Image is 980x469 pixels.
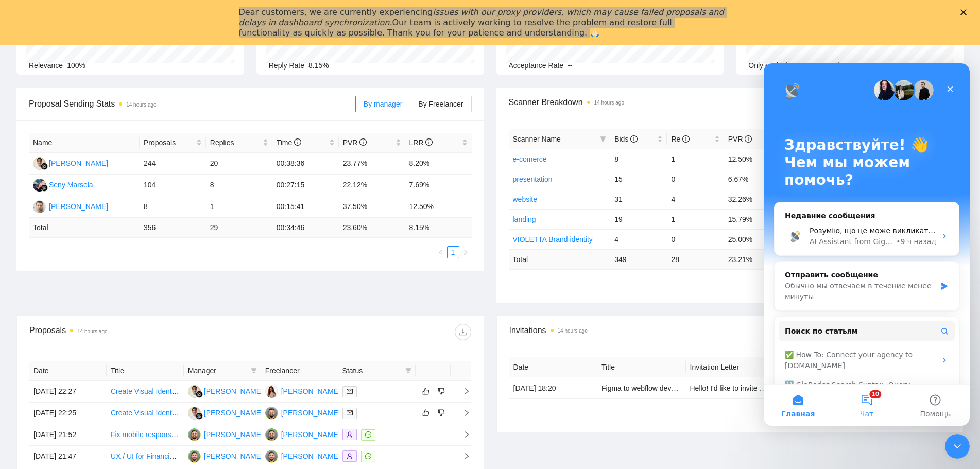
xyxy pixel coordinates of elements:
span: Manager [188,365,247,376]
td: 8.20% [405,153,472,175]
td: 22.12% [339,175,405,196]
div: [PERSON_NAME] [204,386,263,397]
td: 12.50% [724,149,781,169]
time: 14 hours ago [126,102,156,108]
th: Invitation Letter [686,357,775,377]
span: PVR [343,138,367,147]
th: Freelancer [261,361,338,381]
td: 4 [667,189,724,209]
span: right [462,249,469,255]
img: HB [265,385,278,398]
span: Proposals [144,137,194,148]
div: Отправить сообщениеОбычно мы отвечаем в течение менее минуты [10,198,196,248]
a: KY[PERSON_NAME] [PERSON_NAME] [265,408,402,416]
span: like [422,409,429,417]
td: 356 [140,218,206,238]
img: AY [33,157,46,170]
td: 00:27:15 [272,175,339,196]
div: [PERSON_NAME] [49,158,108,169]
span: info-circle [682,135,690,143]
span: right [455,431,470,438]
span: By manager [364,100,402,108]
span: user-add [347,453,353,459]
span: info-circle [294,138,301,146]
span: message [365,453,371,459]
a: HB[PERSON_NAME] [265,387,340,395]
th: Title [597,357,686,377]
td: [DATE] 21:47 [29,446,107,467]
td: 6.67% [724,169,781,189]
span: info-circle [630,135,638,143]
td: 37.50% [339,196,405,218]
a: SMSeny Marsela [33,180,93,188]
span: user-add [347,431,353,438]
span: mail [347,388,353,394]
img: gigradar-bm.png [41,163,48,170]
td: 12.50% [405,196,472,218]
td: 244 [140,153,206,175]
td: 23.60 % [339,218,405,238]
span: 100% [67,61,85,70]
li: 1 [447,246,459,258]
td: 00:34:46 [272,218,339,238]
a: 1 [448,247,459,258]
td: 15.79% [724,209,781,229]
span: left [438,249,444,255]
td: 7.69% [405,175,472,196]
td: 29 [206,218,272,238]
div: Seny Marsela [49,179,93,190]
span: Replies [210,137,261,148]
td: 1 [206,196,272,218]
th: Date [29,361,107,381]
span: filter [598,131,608,147]
td: 0 [667,169,724,189]
a: KY[PERSON_NAME] [PERSON_NAME] [188,451,324,460]
td: 8 [610,149,667,169]
td: Total [29,218,140,238]
div: [PERSON_NAME] [281,386,340,397]
div: [PERSON_NAME] [PERSON_NAME] [281,450,402,462]
button: like [420,385,432,397]
td: [DATE] 18:20 [509,377,598,399]
div: Proposals [29,324,250,340]
div: ✅ How To: Connect your agency to [DOMAIN_NAME] [15,282,191,312]
div: [PERSON_NAME] [49,201,108,212]
span: Re [671,135,690,143]
span: dislike [438,387,445,395]
img: KY [265,428,278,441]
div: Закрыть [177,16,196,35]
span: Помощь [156,347,187,354]
th: Title [107,361,184,381]
span: Главная [18,347,51,354]
span: Acceptance Rate [509,61,564,70]
div: 🔠 GigRadar Search Syntax: Query Operators for Optimized Job Searches [21,316,173,338]
th: Proposals [140,133,206,153]
a: e-comerce [513,155,547,163]
a: VIOLETTA Brand identity [513,235,593,244]
a: website [513,195,537,203]
td: 23.21 % [724,249,781,269]
span: right [455,388,470,395]
a: Fix mobile responsiveness for website [111,430,233,439]
button: Помощь [137,321,206,362]
span: LRR [409,138,433,147]
div: [PERSON_NAME] [PERSON_NAME] [204,429,324,440]
div: ✅ How To: Connect your agency to [DOMAIN_NAME] [21,286,173,308]
td: Create Visual Identity System & Brand Guidelines for a Climate-Risk Company [107,381,184,403]
time: 14 hours ago [558,328,588,334]
span: Розумію, що це може викликати сумніви. Якщо хочете, розкажіть більше про те, що саме вас турбує, ... [46,163,534,171]
a: KY[PERSON_NAME] [PERSON_NAME] [265,430,402,438]
iframe: Intercom live chat [945,434,970,459]
span: message [365,431,371,438]
div: [PERSON_NAME] [PERSON_NAME] [281,429,402,440]
td: [DATE] 21:52 [29,424,107,446]
td: 0 [667,229,724,249]
a: presentation [513,175,553,183]
td: Create Visual Identity System & Brand Guidelines for a Climate-Risk Company [107,403,184,424]
time: 14 hours ago [594,100,624,106]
